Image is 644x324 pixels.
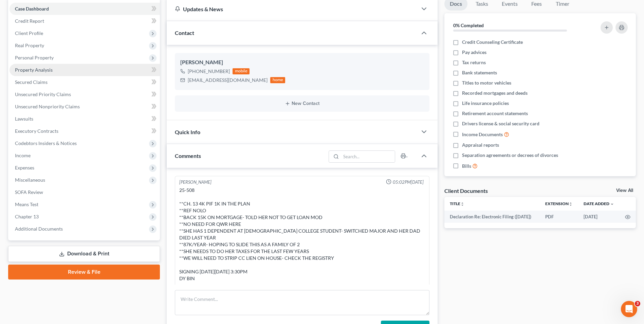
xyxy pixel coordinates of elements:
span: Lawsuits [15,116,33,122]
span: Client Profile [15,30,43,36]
span: Unsecured Priority Claims [15,91,71,97]
div: [PHONE_NUMBER] [188,68,230,75]
span: Bills [462,163,471,169]
a: Lawsuits [10,113,160,125]
span: 3 [635,301,640,306]
input: Search... [341,151,395,162]
i: unfold_more [569,202,573,206]
a: Executory Contracts [10,125,160,137]
span: Bank statements [462,69,497,76]
span: Recorded mortgages and deeds [462,90,528,96]
span: Credit Counseling Certificate [462,39,523,46]
a: View All [616,188,633,193]
td: [DATE] [578,211,620,223]
span: Means Test [15,201,38,207]
span: Codebtors Insiders & Notices [15,140,77,146]
td: PDF [540,211,578,223]
a: Review & File [8,265,160,280]
i: unfold_more [460,202,464,206]
div: Updates & News [175,5,409,13]
i: expand_more [610,202,614,206]
span: Miscellaneous [15,177,45,183]
a: Property Analysis [10,64,160,76]
div: home [270,77,285,83]
a: Case Dashboard [10,3,160,15]
a: Download & Print [8,246,160,262]
span: Life insurance policies [462,100,509,107]
a: Extensionunfold_more [545,201,573,206]
span: Chapter 13 [15,214,39,219]
span: Personal Property [15,55,54,60]
div: 25-508 **CH. 13 4K PIF 1K IN THE PLAN **REF NOLO **BACK 15K ON MORTGAGE- TOLD HER NOT TO GET LOAN... [179,187,425,282]
span: Appraisal reports [462,142,499,148]
button: New Contact [180,101,424,106]
div: [PERSON_NAME] [179,179,211,185]
span: Income [15,152,31,158]
span: Separation agreements or decrees of divorces [462,152,558,159]
span: Property Analysis [15,67,53,73]
span: Case Dashboard [15,6,49,12]
span: Additional Documents [15,226,63,232]
a: Secured Claims [10,76,160,88]
div: [EMAIL_ADDRESS][DOMAIN_NAME] [188,77,268,84]
span: Pay advices [462,49,486,56]
span: Credit Report [15,18,44,24]
span: Contact [175,30,194,36]
span: 05:02PM[DATE] [393,179,424,185]
span: Unsecured Nonpriority Claims [15,104,80,109]
div: mobile [233,68,250,74]
span: Quick Info [175,129,200,135]
span: Expenses [15,165,34,170]
span: Titles to motor vehicles [462,79,511,86]
span: Secured Claims [15,79,48,85]
span: Income Documents [462,131,503,138]
a: Credit Report [10,15,160,27]
a: Titleunfold_more [450,201,464,206]
div: Client Documents [444,187,488,194]
span: Comments [175,152,201,159]
a: SOFA Review [10,186,160,198]
iframe: Intercom live chat [621,301,637,317]
div: [PERSON_NAME] [180,58,424,67]
span: Tax returns [462,59,486,66]
span: Real Property [15,42,44,48]
span: Drivers license & social security card [462,120,539,127]
strong: 0% Completed [453,22,484,28]
span: Executory Contracts [15,128,58,134]
span: SOFA Review [15,189,43,195]
a: Unsecured Nonpriority Claims [10,101,160,113]
span: Retirement account statements [462,110,528,117]
a: Date Added expand_more [584,201,614,206]
a: Unsecured Priority Claims [10,88,160,101]
td: Declaration Re: Electronic Filing ([DATE]) [444,211,540,223]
